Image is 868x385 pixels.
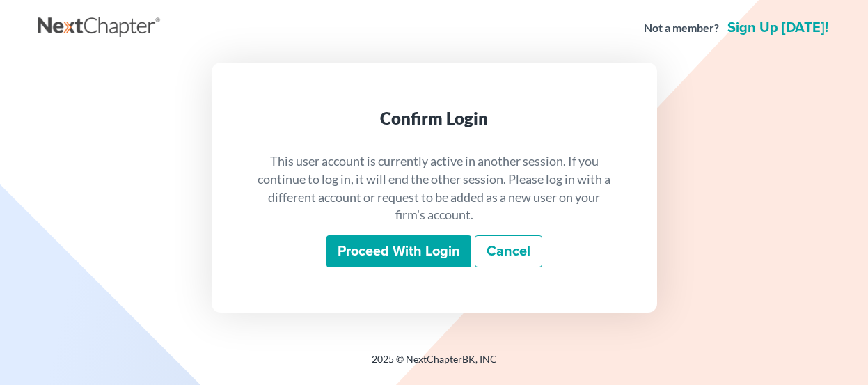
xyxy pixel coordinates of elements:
input: Proceed with login [326,235,471,267]
p: This user account is currently active in another session. If you continue to log in, it will end ... [256,152,613,224]
div: Confirm Login [256,107,613,129]
a: Sign up [DATE]! [725,21,831,35]
strong: Not a member? [644,20,719,36]
a: Cancel [475,235,542,267]
div: 2025 © NextChapterBK, INC [38,352,831,377]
